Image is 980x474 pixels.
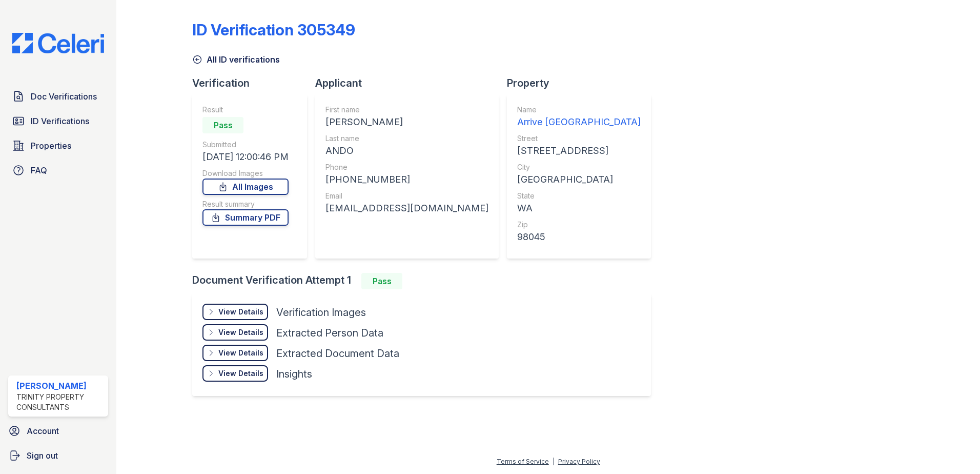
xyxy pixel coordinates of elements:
[276,367,312,381] div: Insights
[218,368,263,379] div: View Details
[202,105,289,115] div: Result
[31,90,97,103] span: Doc Verifications
[16,380,104,392] div: [PERSON_NAME]
[8,160,108,181] a: FAQ
[517,172,641,187] div: [GEOGRAPHIC_DATA]
[8,111,108,131] a: ID Verifications
[507,76,659,90] div: Property
[517,115,641,129] div: Arrive [GEOGRAPHIC_DATA]
[202,150,289,164] div: [DATE] 12:00:46 PM
[192,76,315,90] div: Verification
[517,230,641,244] div: 98045
[517,191,641,201] div: State
[937,433,970,464] iframe: chat widget
[4,33,112,53] img: CE_Logo_Blue-a8612792a0a2168367f1c8372b55b34899dd931a85d93a1a3d3e32e68fde9ad4.png
[497,458,549,465] a: Terms of Service
[325,201,488,215] div: [EMAIL_ADDRESS][DOMAIN_NAME]
[31,115,89,127] span: ID Verifications
[558,458,600,465] a: Privacy Policy
[27,449,58,462] span: Sign out
[218,327,263,338] div: View Details
[218,307,263,317] div: View Details
[16,392,104,412] div: Trinity Property Consultants
[325,172,488,187] div: [PHONE_NUMBER]
[325,162,488,172] div: Phone
[192,53,280,66] a: All ID verifications
[325,115,488,129] div: [PERSON_NAME]
[202,209,289,226] a: Summary PDF
[202,168,289,179] div: Download Images
[361,273,402,289] div: Pass
[517,105,641,115] div: Name
[202,140,289,150] div: Submitted
[276,346,399,361] div: Extracted Document Data
[276,305,366,320] div: Verification Images
[31,140,71,152] span: Properties
[8,86,108,107] a: Doc Verifications
[517,220,641,230] div: Zip
[517,144,641,158] div: [STREET_ADDRESS]
[517,201,641,215] div: WA
[325,133,488,144] div: Last name
[202,199,289,209] div: Result summary
[27,425,59,437] span: Account
[325,105,488,115] div: First name
[202,117,243,133] div: Pass
[517,105,641,129] a: Name Arrive [GEOGRAPHIC_DATA]
[315,76,507,90] div: Applicant
[8,135,108,156] a: Properties
[517,162,641,172] div: City
[276,326,383,340] div: Extracted Person Data
[553,458,555,465] div: |
[4,445,112,466] a: Sign out
[4,421,112,441] a: Account
[325,144,488,158] div: ANDO
[202,179,289,195] a: All Images
[31,164,47,176] span: FAQ
[192,273,659,289] div: Document Verification Attempt 1
[517,133,641,144] div: Street
[325,191,488,201] div: Email
[192,21,355,39] div: ID Verification 305349
[218,348,263,358] div: View Details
